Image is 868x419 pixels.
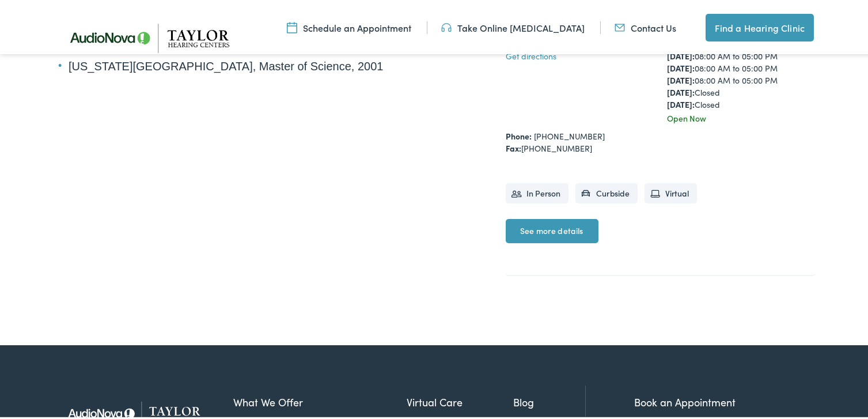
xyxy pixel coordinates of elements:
strong: [DATE]: [667,72,695,84]
a: Virtual Care [407,392,514,407]
img: utility icon [287,19,297,32]
li: Virtual [645,181,697,201]
strong: [DATE]: [667,48,695,59]
a: Take Online [MEDICAL_DATA] [441,19,585,32]
a: Get directions [506,48,556,59]
a: What We Offer [233,392,407,407]
a: [PHONE_NUMBER] [534,128,605,139]
div: [PHONE_NUMBER] [506,140,816,152]
a: Contact Us [615,19,676,32]
a: Schedule an Appointment [287,19,411,32]
img: utility icon [615,19,625,32]
strong: Fax: [506,140,521,152]
li: Curbside [575,181,638,201]
a: Blog [513,392,585,407]
div: 08:00 AM to 05:00 PM 08:00 AM to 05:00 PM 08:00 AM to 05:00 PM 08:00 AM to 05:00 PM 08:00 AM to 0... [667,24,816,108]
div: Open Now [667,110,816,122]
strong: Phone: [506,128,532,139]
img: utility icon [441,19,452,32]
a: Book an Appointment [634,392,736,407]
strong: [DATE]: [667,96,695,108]
a: See more details [506,217,598,241]
strong: [DATE]: [667,84,695,96]
li: In Person [506,181,568,201]
li: [US_STATE][GEOGRAPHIC_DATA], Master of Science, 2001 [58,55,438,73]
a: Find a Hearing Clinic [706,12,814,39]
strong: [DATE]: [667,60,695,71]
